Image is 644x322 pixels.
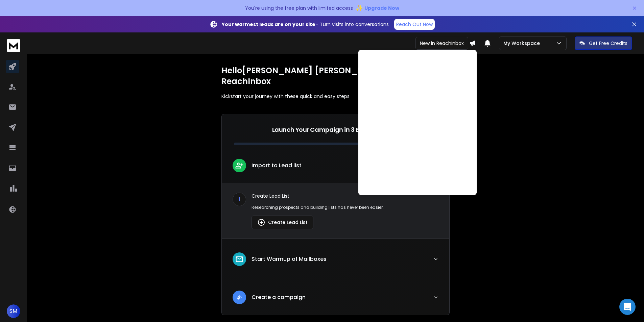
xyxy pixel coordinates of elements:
div: 1 [233,193,246,206]
a: Reach Out Now [394,19,435,30]
p: My Workspace [503,40,543,47]
button: leadCreate a campaign [222,285,449,315]
span: ✨ [356,3,363,13]
button: Create Lead List [252,216,313,229]
button: leadImport to Lead list [222,153,449,183]
h1: Hello [PERSON_NAME] [PERSON_NAME] , Welcome to ReachInbox [221,65,450,87]
button: leadStart Warmup of Mailboxes [222,247,449,277]
p: Launch Your Campaign in 3 Easy Steps [272,125,388,134]
p: Kickstart your journey with these quick and easy steps [221,93,350,100]
img: lead [235,161,244,170]
p: Create a campaign [252,293,306,301]
img: lead [257,218,265,226]
button: Get Free Credits [575,36,632,50]
button: ✨Upgrade Now [356,1,399,15]
div: Open Intercom Messenger [619,299,636,315]
p: Reach Out Now [396,21,433,28]
img: logo [7,39,20,52]
div: New in ReachInbox [415,37,468,50]
p: Get Free Credits [589,40,627,47]
img: lead [235,293,244,301]
div: leadImport to Lead list [222,183,449,239]
strong: Your warmest leads are on your site [222,21,315,28]
button: SM [7,304,20,318]
p: You're using the free plan with limited access [245,5,353,11]
p: Create Lead List [252,193,438,199]
p: Import to Lead list [252,162,302,170]
img: lead [235,255,244,264]
p: Researching prospects and building lists has never been easier. [252,205,438,210]
p: Start Warmup of Mailboxes [252,255,327,263]
span: Upgrade Now [364,5,399,11]
p: – Turn visits into conversations [222,21,389,28]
